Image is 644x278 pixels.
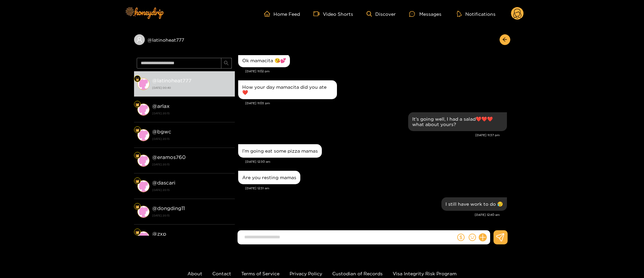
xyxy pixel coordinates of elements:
span: search [224,61,229,66]
a: Contact [212,271,231,276]
img: conversation [137,155,149,167]
img: conversation [137,104,149,116]
button: search [221,58,232,69]
img: Fan Level [135,179,139,183]
img: conversation [137,206,149,218]
img: conversation [137,78,149,90]
strong: [DATE] 20:15 [152,187,231,193]
button: Notifications [455,10,498,17]
div: Aug. 22, 12:30 am [238,144,322,158]
div: Are you resting mamas [242,175,296,180]
span: smile [469,234,476,241]
strong: [DATE] 20:15 [152,212,231,219]
img: Fan Level [135,205,139,209]
strong: @ bgwc [152,129,171,134]
strong: @ dascari [152,180,175,186]
img: Fan Level [135,77,139,81]
div: [DATE] 11:02 pm [245,69,507,74]
a: Home Feed [264,11,300,17]
a: Video Shorts [313,11,353,17]
div: Aug. 22, 12:40 am [441,197,507,211]
button: arrow-left [500,34,510,45]
div: I’m going eat some pizza mamas [242,148,318,154]
div: Ok mamacita 😘💕 [242,58,286,63]
span: user [136,37,142,43]
div: How your day mamacita did you ate ❤️ [242,84,333,95]
img: Fan Level [135,154,139,158]
div: [DATE] 12:40 am [238,212,500,217]
strong: @ zxp [152,231,166,237]
div: Aug. 21, 11:02 pm [238,54,290,67]
a: About [187,271,202,276]
img: Fan Level [135,128,139,132]
div: I still have work to do 😥 [445,201,503,207]
strong: [DATE] 20:15 [152,161,231,167]
img: Fan Level [135,103,139,107]
img: Fan Level [135,230,139,234]
strong: [DATE] 20:15 [152,110,231,116]
strong: [DATE] 00:40 [152,85,231,91]
strong: @ eramos760 [152,154,186,160]
span: home [264,11,273,17]
span: arrow-left [502,37,507,43]
div: [DATE] 11:03 pm [245,101,507,106]
img: conversation [137,180,149,192]
strong: @ dongding11 [152,205,185,211]
a: Privacy Policy [290,271,322,276]
div: Aug. 21, 11:37 pm [408,112,507,131]
strong: [DATE] 20:15 [152,136,231,142]
span: video-camera [313,11,323,17]
div: Aug. 22, 12:31 am [238,171,300,184]
a: Custodian of Records [332,271,383,276]
div: [DATE] 12:30 am [245,159,507,164]
div: [DATE] 11:37 pm [238,133,500,137]
strong: @ latinoheat777 [152,78,191,83]
img: conversation [137,129,149,141]
div: @latinoheat777 [134,34,235,45]
span: dollar [457,234,465,241]
div: It's going well, I had a salad❤️❤️❤️ what about yours? [412,116,503,127]
div: Messages [409,10,441,18]
div: [DATE] 12:31 am [245,186,507,191]
a: Visa Integrity Risk Program [393,271,457,276]
strong: @ arlax [152,103,170,109]
img: conversation [137,231,149,243]
a: Terms of Service [241,271,280,276]
div: Aug. 21, 11:03 pm [238,80,337,99]
button: dollar [456,232,466,242]
a: Discover [367,11,396,17]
